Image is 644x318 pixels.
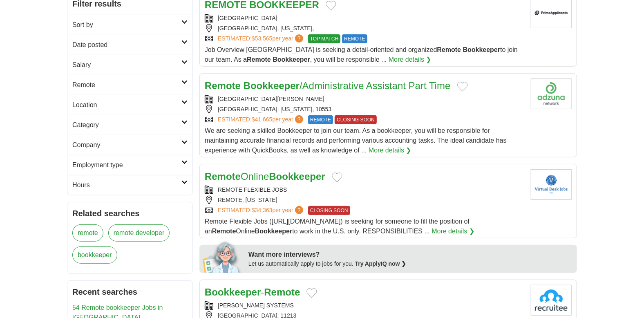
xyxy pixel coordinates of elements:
[205,196,524,204] div: REMOTE, [US_STATE]
[252,35,273,42] span: $53,565
[531,285,572,316] img: Company logo
[67,175,192,195] a: Hours
[205,287,261,298] strong: Bookkeeper
[205,95,524,103] div: [GEOGRAPHIC_DATA][PERSON_NAME]
[205,287,300,298] a: Bookkeeper-Remote
[205,218,470,235] span: Remote Flexible Jobs ([URL][DOMAIN_NAME]) is seeking for someone to fill the position of an Onlin...
[205,46,518,63] span: Job Overview [GEOGRAPHIC_DATA] is seeking a detail-oriented and organized to join our team. As a ...
[255,228,293,235] strong: Bookkeeper
[205,80,241,91] strong: Remote
[295,34,303,43] span: ?
[72,80,181,90] h2: Remote
[308,34,340,43] span: TOP MATCH
[218,34,305,43] a: ESTIMATED:$53,565per year?
[264,287,300,298] strong: Remote
[67,35,192,55] a: Date posted
[355,260,407,267] a: Try ApplyIQ now ❯
[437,46,461,53] strong: Remote
[205,171,241,182] strong: Remote
[67,135,192,155] a: Company
[244,80,300,91] strong: Bookkeeper
[72,40,181,50] h2: Date posted
[248,260,572,268] div: Let us automatically apply to jobs for you.
[205,24,524,33] div: [GEOGRAPHIC_DATA], [US_STATE],
[248,250,572,260] div: Want more interviews?
[252,116,273,123] span: $41,665
[72,120,181,130] h2: Category
[203,240,242,273] img: apply-iq-scientist.png
[332,172,342,182] button: Add to favorite jobs
[432,226,475,236] a: More details ❯
[205,171,325,182] a: RemoteOnlineBookkeeper
[205,80,451,91] a: Remote Bookkeeper/Administrative Assistant Part Time
[531,78,572,109] img: Company logo
[273,56,310,63] strong: Bookkeeper
[326,1,336,11] button: Add to favorite jobs
[205,301,524,310] div: [PERSON_NAME] SYSTEMS
[205,127,507,154] span: We are seeking a skilled Bookkeeper to join our team. As a bookkeeper, you will be responsible fo...
[72,100,181,110] h2: Location
[67,95,192,115] a: Location
[306,288,317,298] button: Add to favorite jobs
[295,115,303,123] span: ?
[67,15,192,35] a: Sort by
[295,206,303,214] span: ?
[72,286,188,298] h2: Recent searches
[72,20,181,30] h2: Sort by
[205,186,524,194] div: REMOTE FLEXIBLE JOBS
[72,60,181,70] h2: Salary
[342,34,367,43] span: REMOTE
[205,105,524,114] div: [GEOGRAPHIC_DATA], [US_STATE], 10553
[369,146,411,155] a: More details ❯
[335,115,377,124] span: CLOSING SOON
[218,206,305,215] a: ESTIMATED:$34,363per year?
[269,171,325,182] strong: Bookkeeper
[218,115,305,124] a: ESTIMATED:$41,665per year?
[67,155,192,175] a: Employment type
[72,246,117,264] a: bookkeeper
[72,224,103,242] a: remote
[72,160,181,170] h2: Employment type
[463,46,501,53] strong: Bookkeeper
[67,75,192,95] a: Remote
[389,55,432,65] a: More details ❯
[108,224,170,242] a: remote developer
[67,115,192,135] a: Category
[72,140,181,150] h2: Company
[252,207,273,213] span: $34,363
[247,56,271,63] strong: Remote
[308,115,333,124] span: REMOTE
[457,82,468,92] button: Add to favorite jobs
[72,180,181,190] h2: Hours
[72,207,188,219] h2: Related searches
[212,228,236,235] strong: Remote
[531,169,572,200] img: Company logo
[67,55,192,75] a: Salary
[308,206,350,215] span: CLOSING SOON
[205,14,524,22] div: [GEOGRAPHIC_DATA]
